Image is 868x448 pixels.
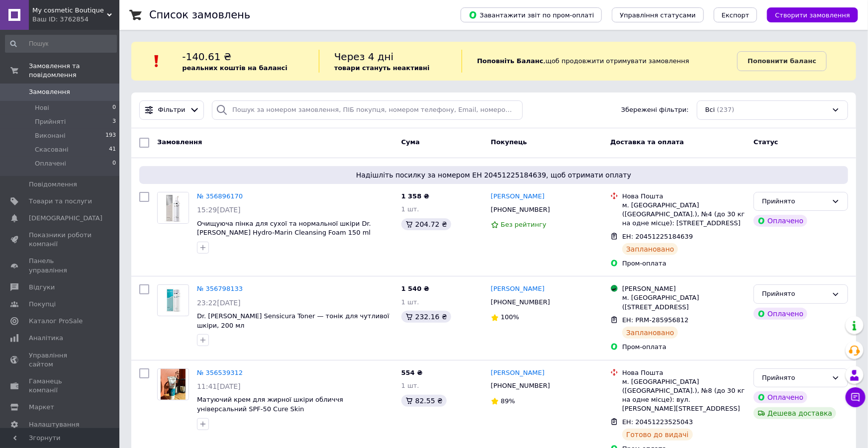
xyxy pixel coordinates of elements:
span: Маркет [29,403,54,412]
span: Доставка та оплата [610,138,684,146]
span: 23:22[DATE] [197,299,241,307]
img: Фото товару [158,192,189,223]
span: Покупець [491,138,527,146]
span: 0 [112,159,116,168]
span: Налаштування [29,420,80,429]
span: 41 [109,145,116,154]
span: Виконані [35,131,66,140]
span: Скасовані [35,145,69,154]
div: [PERSON_NAME] [622,284,746,293]
input: Пошук за номером замовлення, ПІБ покупця, номером телефону, Email, номером накладної [212,100,522,120]
a: Фото товару [157,284,189,316]
div: [PHONE_NUMBER] [489,296,552,309]
b: товари стануть неактивні [334,64,430,72]
a: Фото товару [157,192,189,224]
span: Всі [705,105,715,115]
span: Управління статусами [620,11,696,19]
span: 0 [112,103,116,112]
div: Заплановано [622,327,678,339]
span: Надішліть посилку за номером ЕН 20451225184639, щоб отримати оплату [143,170,844,180]
div: Пром-оплата [622,343,746,352]
div: 204.72 ₴ [401,218,451,230]
div: , щоб продовжити отримувати замовлення [462,50,737,73]
a: № 356798133 [197,285,243,292]
div: Прийнято [762,373,828,383]
a: [PERSON_NAME] [491,368,545,378]
span: Cума [401,138,420,146]
span: [DEMOGRAPHIC_DATA] [29,214,102,223]
span: Аналітика [29,334,63,343]
span: Збережені фільтри: [621,105,689,115]
div: Прийнято [762,196,828,207]
span: (237) [717,106,734,113]
span: Статус [754,138,778,146]
div: Заплановано [622,243,678,255]
a: Матуючий крем для жирної шкіри обличчя універсальний SPF-50 Cure Skin [197,396,343,413]
span: ЕН: PRM-285956812 [622,316,689,324]
span: Очищуюча пінка для сухої та нормальної шкіри Dr. [PERSON_NAME] Hydro-Marin Cleansing Foam 150 ml [197,220,371,237]
div: м. [GEOGRAPHIC_DATA] ([GEOGRAPHIC_DATA].), №8 (до 30 кг на одне місце): вул. [PERSON_NAME][STREET... [622,377,746,414]
span: Через 4 дні [334,51,394,63]
span: 554 ₴ [401,369,423,376]
div: 232.16 ₴ [401,311,451,323]
button: Експорт [714,7,758,22]
span: Замовлення [157,138,202,146]
span: Без рейтингу [501,221,547,228]
b: реальних коштів на балансі [182,64,288,72]
span: 100% [501,313,519,321]
span: Повідомлення [29,180,77,189]
span: Гаманець компанії [29,377,92,395]
span: Експорт [722,11,750,19]
div: м. [GEOGRAPHIC_DATA] ([STREET_ADDRESS] [622,293,746,311]
img: Фото товару [161,285,185,316]
button: Завантажити звіт по пром-оплаті [461,7,602,22]
a: Створити замовлення [757,11,858,18]
span: 1 шт. [401,382,419,389]
img: Фото товару [161,369,186,400]
span: Замовлення та повідомлення [29,62,119,80]
a: Поповнити баланс [737,51,827,71]
div: Нова Пошта [622,192,746,201]
span: 1 540 ₴ [401,285,429,292]
div: [PHONE_NUMBER] [489,379,552,392]
span: Фільтри [158,105,186,115]
span: Панель управління [29,257,92,274]
span: Оплачені [35,159,66,168]
span: Нові [35,103,49,112]
span: 1 358 ₴ [401,192,429,200]
a: № 356539312 [197,369,243,376]
button: Чат з покупцем [846,387,866,407]
div: Готово до видачі [622,429,693,441]
div: м. [GEOGRAPHIC_DATA] ([GEOGRAPHIC_DATA].), №4 (до 30 кг на одне місце): [STREET_ADDRESS] [622,201,746,228]
div: Дешева доставка [754,407,836,419]
span: Замовлення [29,88,70,96]
span: 11:41[DATE] [197,382,241,390]
span: Завантажити звіт по пром-оплаті [469,10,594,19]
input: Пошук [5,35,117,53]
span: Показники роботи компанії [29,231,92,249]
div: Оплачено [754,391,807,403]
div: Оплачено [754,308,807,320]
h1: Список замовлень [149,9,250,21]
span: ЕН: 20451223525043 [622,418,693,426]
span: My cosmetic Boutique [32,6,107,15]
span: 1 шт. [401,205,419,213]
button: Створити замовлення [767,7,858,22]
span: -140.61 ₴ [182,51,231,63]
span: Створити замовлення [775,11,850,19]
b: Поповніть Баланс [477,57,543,65]
a: Dr. [PERSON_NAME] Sensicura Toner — тонік для чутливої шкіри, 200 мл [197,312,389,329]
span: 193 [105,131,116,140]
span: Відгуки [29,283,55,292]
div: Нова Пошта [622,368,746,377]
img: :exclamation: [149,54,164,69]
span: Управління сайтом [29,351,92,369]
a: Фото товару [157,368,189,400]
div: Прийнято [762,289,828,299]
span: Товари та послуги [29,197,92,206]
div: Пром-оплата [622,259,746,268]
span: 3 [112,117,116,126]
b: Поповнити баланс [748,57,816,65]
